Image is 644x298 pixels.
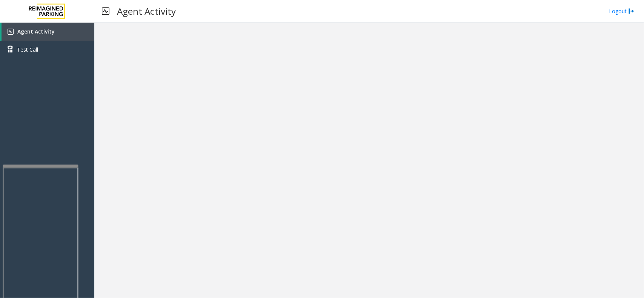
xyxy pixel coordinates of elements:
a: Agent Activity [2,23,94,41]
h3: Agent Activity [113,2,180,20]
img: 'icon' [8,29,14,35]
span: Agent Activity [17,28,55,35]
a: Logout [609,7,635,15]
img: logout [629,7,635,15]
img: pageIcon [102,2,109,20]
span: Test Call [17,46,38,53]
